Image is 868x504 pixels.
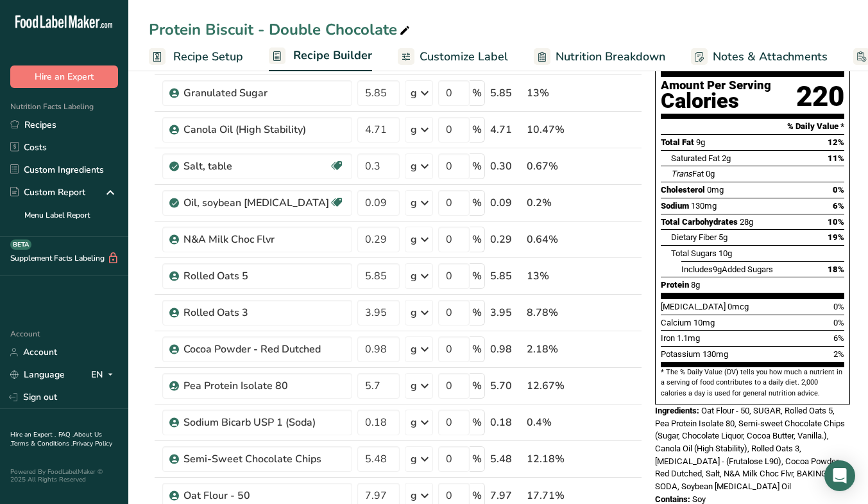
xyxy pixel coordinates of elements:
[183,159,329,174] div: Salt, table
[411,122,417,137] div: g
[411,415,417,430] div: g
[10,239,31,250] div: BETA
[661,119,844,134] section: % Daily Value *
[824,460,855,491] div: Open Intercom Messenger
[661,80,771,92] div: Amount Per Serving
[527,415,581,430] div: 0.4%
[527,342,581,357] div: 2.18%
[269,41,372,72] a: Recipe Builder
[490,122,522,137] div: 4.71
[728,302,749,311] span: 0mcg
[411,488,417,503] div: g
[534,42,665,71] a: Nutrition Breakdown
[490,342,522,357] div: 0.98
[681,265,773,274] span: Includes Added Sugars
[556,48,665,65] span: Nutrition Breakdown
[149,18,413,41] div: Protein Biscuit - Double Chocolate
[183,305,344,320] div: Rolled Oats 3
[661,333,675,343] span: Iron
[677,333,700,343] span: 1.1mg
[833,318,844,327] span: 0%
[661,201,689,211] span: Sodium
[527,159,581,174] div: 0.67%
[10,363,65,386] a: Language
[72,439,112,448] a: Privacy Policy
[11,439,72,448] a: Terms & Conditions .
[696,137,705,147] span: 9g
[490,378,522,394] div: 5.70
[183,451,344,467] div: Semi-Sweet Chocolate Chips
[490,85,522,101] div: 5.85
[661,318,692,327] span: Calcium
[655,406,845,491] span: Oat Flour - 50, SUGAR, Rolled Oats 5, Pea Protein Isolate 80, Semi-sweet Chocolate Chips (Sugar, ...
[91,367,118,383] div: EN
[490,159,522,174] div: 0.30
[661,185,705,195] span: Cholesterol
[10,186,85,199] div: Custom Report
[183,488,344,503] div: Oat Flour - 50
[183,378,344,394] div: Pea Protein Isolate 80
[692,494,706,504] span: Soy
[671,248,717,258] span: Total Sugars
[702,349,728,359] span: 130mg
[661,92,771,110] div: Calories
[833,302,844,311] span: 0%
[527,488,581,503] div: 17.71%
[173,48,243,65] span: Recipe Setup
[411,85,417,101] div: g
[527,451,581,467] div: 12.18%
[149,42,243,71] a: Recipe Setup
[490,415,522,430] div: 0.18
[183,122,344,137] div: Canola Oil (High Stability)
[671,169,692,178] i: Trans
[183,268,344,284] div: Rolled Oats 5
[490,488,522,503] div: 7.97
[833,333,844,343] span: 6%
[719,232,728,242] span: 5g
[655,494,690,504] span: Contains:
[411,159,417,174] div: g
[661,349,701,359] span: Potassium
[833,201,844,211] span: 6%
[713,265,722,274] span: 9g
[183,232,344,247] div: N&A Milk Choc Flvr
[58,430,74,439] a: FAQ .
[661,217,738,227] span: Total Carbohydrates
[828,265,844,274] span: 18%
[833,185,844,195] span: 0%
[527,305,581,320] div: 8.78%
[661,302,726,311] span: [MEDICAL_DATA]
[490,305,522,320] div: 3.95
[661,280,689,290] span: Protein
[10,430,102,448] a: About Us .
[691,280,700,290] span: 8g
[691,42,828,71] a: Notes & Attachments
[740,217,753,227] span: 28g
[527,378,581,394] div: 12.67%
[671,169,704,178] span: Fat
[706,169,715,178] span: 0g
[10,65,118,88] button: Hire an Expert
[183,415,344,430] div: Sodium Bicarb USP 1 (Soda)
[527,122,581,137] div: 10.47%
[527,268,581,284] div: 13%
[10,430,56,439] a: Hire an Expert .
[796,80,844,114] div: 220
[527,85,581,101] div: 13%
[527,232,581,247] div: 0.64%
[411,342,417,357] div: g
[828,232,844,242] span: 19%
[661,137,694,147] span: Total Fat
[655,406,699,415] span: Ingredients:
[828,217,844,227] span: 10%
[713,48,828,65] span: Notes & Attachments
[10,468,118,483] div: Powered By FoodLabelMaker © 2025 All Rights Reserved
[490,232,522,247] div: 0.29
[661,367,844,399] section: * The % Daily Value (DV) tells you how much a nutrient in a serving of food contributes to a dail...
[719,248,732,258] span: 10g
[722,153,731,163] span: 2g
[490,451,522,467] div: 5.48
[293,47,372,64] span: Recipe Builder
[411,305,417,320] div: g
[183,342,344,357] div: Cocoa Powder - Red Dutched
